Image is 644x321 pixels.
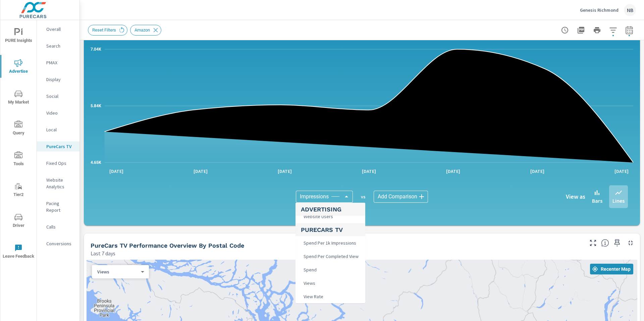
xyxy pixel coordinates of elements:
h5: PureCars TV [301,223,360,236]
span: Spend Per 1k Impressions [301,238,358,248]
span: Views [301,278,317,288]
h5: Advertising [301,203,360,216]
span: Spend [301,265,318,274]
span: View Rate [301,292,325,301]
span: Website Users [301,212,334,221]
span: Spend Per Completed View [301,252,360,261]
